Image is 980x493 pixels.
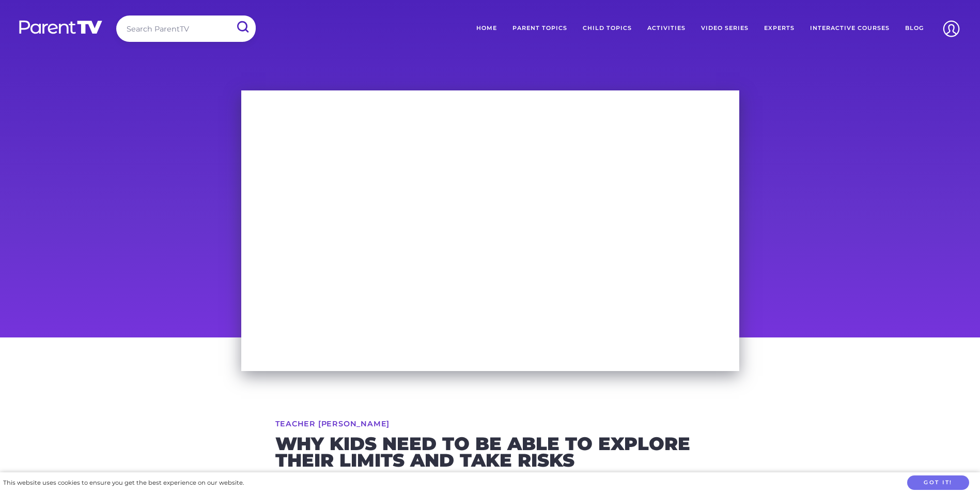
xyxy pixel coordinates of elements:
a: Video Series [693,16,756,41]
a: Teacher [PERSON_NAME] [275,420,390,427]
div: This website uses cookies to ensure you get the best experience on our website. [3,477,244,488]
a: Child Topics [575,16,640,41]
input: Submit [229,16,256,39]
input: Search ParentTV [116,16,256,42]
a: Blog [897,16,931,41]
h2: Why kids need to be able to explore their limits and take risks [275,436,705,468]
a: Activities [640,16,693,41]
a: Parent Topics [505,16,575,41]
button: Got it! [907,475,969,490]
a: Experts [756,16,802,41]
img: Account [938,16,965,42]
img: parenttv-logo-white.4c85aaf.svg [18,20,103,35]
a: Home [469,16,505,41]
a: Interactive Courses [802,16,897,41]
